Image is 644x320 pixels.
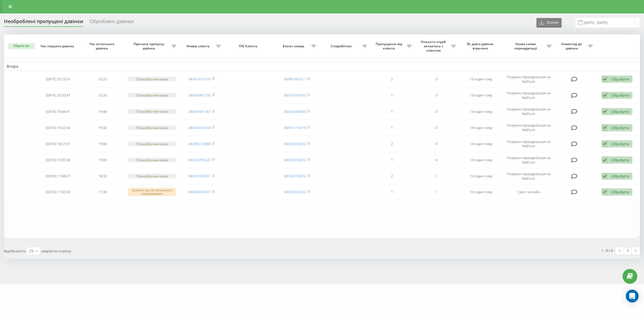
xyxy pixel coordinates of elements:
[36,136,80,151] td: [DATE] 18:57:07
[503,153,554,168] td: Розумна переадресація на Nethunt
[370,153,414,168] td: 1
[414,104,459,119] td: 0
[459,104,503,119] td: 13 годин тому
[414,72,459,87] td: 0
[414,153,459,168] td: 0
[626,290,639,303] div: Open Intercom Messenger
[414,169,459,184] td: 1
[536,18,562,28] button: Експорт
[127,142,176,146] div: Поза робочим часом
[36,88,80,103] td: [DATE] 20:20:47
[370,120,414,135] td: 1
[36,104,80,119] td: [DATE] 19:44:41
[611,174,630,179] div: Обробити
[36,120,80,135] td: [DATE] 19:32:54
[459,72,503,87] td: 13 годин тому
[370,88,414,103] td: 1
[459,120,503,135] td: 14 годин тому
[277,44,311,48] span: Бізнес номер
[370,136,414,151] td: 2
[80,136,125,151] td: 19:06
[188,109,211,114] a: 380687691387
[283,189,306,194] a: 380933435555
[283,125,306,130] a: 380931713479
[283,93,306,98] a: 380506750650
[127,125,176,130] div: Поза робочим часом
[80,104,125,119] td: 19:44
[624,247,632,255] a: 1
[503,169,554,184] td: Розумна переадресація на Nethunt
[36,185,80,199] td: [DATE] 17:30:30
[188,189,211,194] a: 380680694977
[127,109,176,114] div: Поза робочим часом
[370,72,414,87] td: 2
[463,42,499,50] span: Як довго дзвінок втрачено
[80,185,125,199] td: 17:30
[85,42,120,50] span: Час останнього дзвінка
[611,157,630,163] div: Обробити
[188,174,211,178] a: 380961626901
[228,44,269,48] span: ПІБ Клієнта
[127,174,176,178] div: Поза робочим часом
[611,93,630,98] div: Обробити
[42,249,71,253] span: рядків на сторінці
[414,136,459,151] td: 0
[611,125,630,130] div: Обробити
[503,72,554,87] td: Розумна переадресація на Nethunt
[611,77,630,82] div: Обробити
[80,72,125,87] td: 20:23
[29,248,34,254] div: 25
[188,157,211,162] a: 380635795520
[370,104,414,119] td: 1
[611,189,630,195] div: Обробити
[503,88,554,103] td: Розумна переадресація на Nethunt
[283,157,306,162] a: 380506750650
[506,42,547,50] span: Назва схеми переадресації
[36,153,80,168] td: [DATE] 19:05:58
[370,169,414,184] td: 2
[611,141,630,146] div: Обробити
[188,77,211,81] a: 380667610720
[80,88,125,103] td: 20:20
[321,44,362,48] span: Співробітник
[459,169,503,184] td: 15 годин тому
[188,93,211,98] a: 380666881700
[127,158,176,162] div: Поза робочим часом
[503,120,554,135] td: Розумна переадресація на Nethunt
[188,141,211,146] a: 380990270888
[459,136,503,151] td: 14 годин тому
[417,40,451,52] span: Кількість спроб зв'язатись з клієнтом
[127,188,176,196] div: Скинуто під час вітального повідомлення
[36,169,80,184] td: [DATE] 17:48:27
[414,88,459,103] td: 0
[611,109,630,114] div: Обробити
[503,185,554,199] td: Гуркіт онлайн
[4,19,83,27] div: Необроблені пропущені дзвінки
[80,120,125,135] td: 19:32
[372,42,407,50] span: Пропущених від клієнта
[459,185,503,199] td: 16 годин тому
[127,93,176,98] div: Поза робочим часом
[127,42,171,50] span: Причина пропуску дзвінка
[283,174,306,178] a: 380506750650
[283,109,306,114] a: 380503689093
[127,77,176,81] div: Поза робочим часом
[557,42,588,50] span: Коментар до дзвінка
[283,141,306,146] a: 380506750650
[90,19,134,27] div: Оброблені дзвінки
[414,185,459,199] td: 1
[8,43,35,49] button: Обрати всі
[80,169,125,184] td: 18:32
[601,248,613,253] div: 1 - 8 з 8
[4,249,25,253] span: Відображати
[414,120,459,135] td: 0
[503,104,554,119] td: Розумна переадресація на Nethunt
[370,185,414,199] td: 1
[36,72,80,87] td: [DATE] 20:23:16
[459,153,503,168] td: 14 годин тому
[4,62,640,70] td: Вчора
[188,125,211,130] a: 380636047258
[459,88,503,103] td: 13 годин тому
[41,44,76,48] span: Час першого дзвінка
[283,77,306,81] a: 380981662611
